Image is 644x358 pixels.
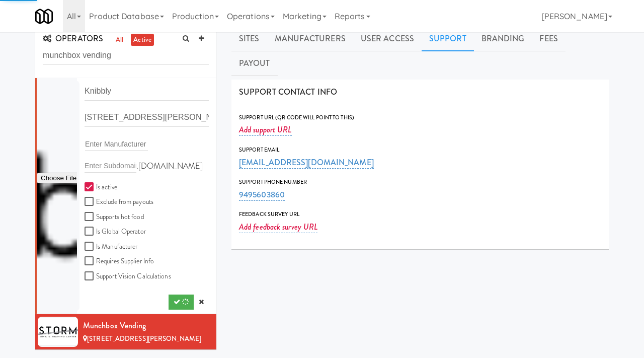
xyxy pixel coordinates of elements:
div: Feedback Survey Url [239,209,601,220]
input: Is Manufacturer [85,243,96,251]
input: Support Vision Calculations [85,272,96,280]
a: all [113,34,126,46]
div: Support Url (QR code will point to this) [239,113,601,123]
a: 9495603860 [239,189,285,201]
label: Exclude from payouts [85,196,153,208]
a: Payout [231,51,278,76]
input: Exclude from payouts [85,198,96,206]
a: [EMAIL_ADDRESS][DOMAIN_NAME] [239,157,374,169]
input: Enter Subdomain [85,159,136,173]
a: active [131,34,154,46]
a: Branding [474,26,532,51]
li: .[DOMAIN_NAME] Is active Exclude from payoutsSupports hot food Is Global Operator Is Manufacturer... [35,78,216,314]
label: Support Vision Calculations [85,270,171,283]
a: Support [422,26,474,51]
label: Is Global Operator [85,226,146,238]
label: Is active [85,181,117,194]
input: Operator name [85,82,209,101]
a: Add support URL [239,124,292,136]
label: Requires Supplier Info [85,255,154,268]
input: Supports hot food [85,213,96,221]
label: Is Manufacturer [85,241,138,253]
div: Munchbox Vending [83,318,209,333]
input: Search Operator [43,46,209,65]
img: Micromart [35,8,53,25]
div: Support Phone Number [239,177,601,187]
input: Is active [85,183,96,191]
span: SUPPORT CONTACT INFO [239,86,337,98]
label: .[DOMAIN_NAME] [136,159,203,174]
li: Munchbox Vending[STREET_ADDRESS][PERSON_NAME] [35,314,216,349]
input: Requires Supplier Info [85,257,96,265]
a: User Access [353,26,422,51]
div: Support Email [239,145,601,155]
a: Sites [231,26,267,51]
input: Operator address [85,108,209,127]
a: Manufacturers [267,26,353,51]
input: Enter Manufacturer [85,137,148,151]
a: Fees [532,26,565,51]
input: Is Global Operator [85,228,96,236]
span: [STREET_ADDRESS][PERSON_NAME] [87,334,201,343]
span: OPERATORS [43,33,103,44]
label: Supports hot food [85,211,144,224]
a: Add feedback survey URL [239,221,317,233]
